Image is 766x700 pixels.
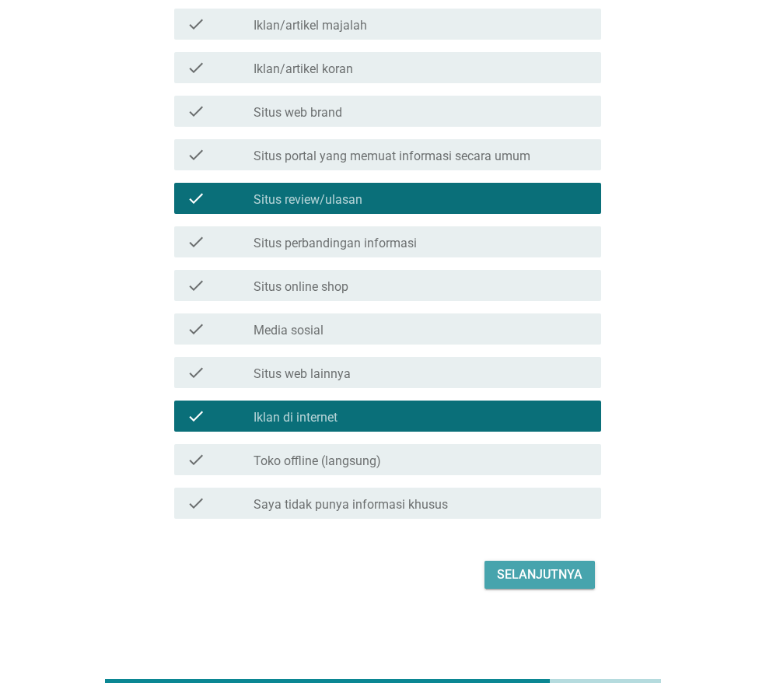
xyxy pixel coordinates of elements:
label: Iklan di internet [254,410,338,425]
div: Selanjutnya [497,565,582,584]
i: check [187,189,205,208]
i: check [187,15,205,33]
i: check [187,58,205,77]
label: Situs portal yang memuat informasi secara umum [254,149,530,164]
label: Situs web lainnya [254,366,351,382]
i: check [187,102,205,121]
i: check [187,494,205,513]
i: check [187,145,205,164]
i: check [187,233,205,251]
button: Selanjutnya [484,561,595,589]
label: Saya tidak punya informasi khusus [254,497,448,513]
label: Situs web brand [254,105,342,121]
label: Media sosial [254,323,324,338]
label: Situs online shop [254,279,348,295]
i: check [187,450,205,469]
label: Iklan/artikel koran [254,61,353,77]
label: Iklan/artikel majalah [254,18,367,33]
label: Toko offline (langsung) [254,453,381,469]
i: check [187,320,205,338]
label: Situs perbandingan informasi [254,236,417,251]
i: check [187,407,205,425]
label: Situs review/ulasan [254,192,362,208]
i: check [187,363,205,382]
i: check [187,276,205,295]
